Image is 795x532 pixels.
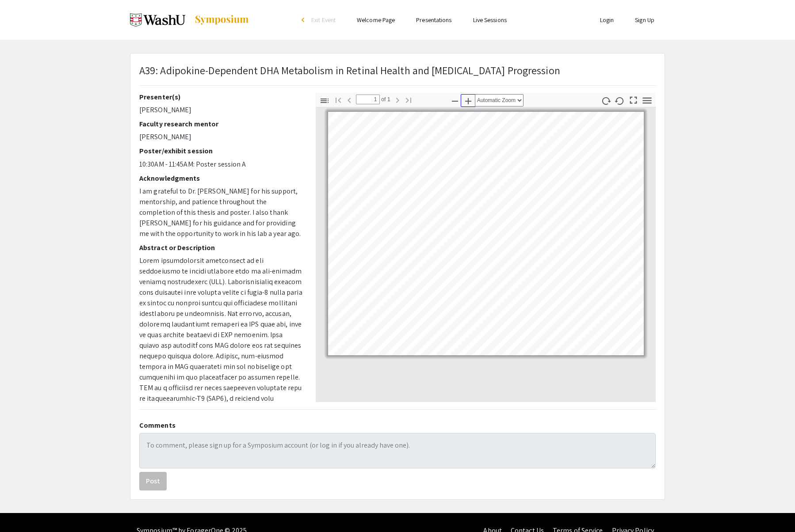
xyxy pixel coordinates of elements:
[139,62,560,78] p: A39: Adipokine-Dependent DHA Metabolism in Retinal Health and [MEDICAL_DATA] Progression
[416,16,451,24] a: Presentations
[130,9,249,31] a: Spring 2025 Undergraduate Research Symposium
[139,147,302,155] h2: Poster/exhibit session
[139,174,302,182] h2: Acknowledgments
[599,94,614,107] button: Rotate Clockwise
[139,472,167,490] button: Post
[447,94,462,107] button: Zoom Out
[612,94,627,107] button: Rotate Counterclockwise
[139,243,302,252] h2: Abstract or Description
[324,108,648,359] div: Page 1
[473,16,507,24] a: Live Sessions
[139,421,656,429] h2: Comments
[311,16,336,24] span: Exit Event
[356,95,380,104] input: Page
[475,94,524,106] select: Zoom
[139,186,302,239] p: I am grateful to Dr. [PERSON_NAME] for his support, mentorship, and patience throughout the compl...
[331,93,346,106] button: Go to First Page
[302,17,307,23] div: arrow_back_ios
[357,16,395,24] a: Welcome Page
[401,93,416,106] button: Go to Last Page
[139,159,302,170] p: 10:30AM - 11:45AM: Poster session A
[342,93,357,106] button: Previous Page
[317,94,332,107] button: Toggle Sidebar
[130,9,185,31] img: Spring 2025 Undergraduate Research Symposium
[7,492,38,525] iframe: Chat
[635,16,654,24] a: Sign Up
[600,16,614,24] a: Login
[194,15,249,25] img: Symposium by ForagerOne
[139,132,302,142] p: [PERSON_NAME]
[640,94,655,107] button: Tools
[139,120,302,128] h2: Faculty research mentor
[139,105,302,115] p: [PERSON_NAME]
[626,93,641,106] button: Switch to Presentation Mode
[461,94,476,107] button: Zoom In
[390,93,405,106] button: Next Page
[380,95,390,104] span: of 1
[139,93,302,101] h2: Presenter(s)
